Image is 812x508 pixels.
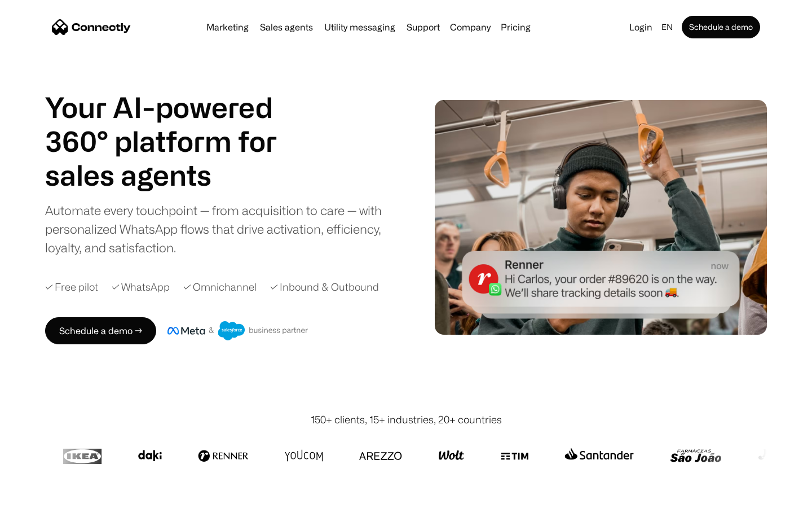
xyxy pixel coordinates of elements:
[496,23,535,32] a: Pricing
[167,321,308,340] img: Meta and Salesforce business partner badge.
[45,279,98,295] div: ✓ Free pilot
[682,16,760,38] a: Schedule a demo
[11,487,68,504] aside: Language selected: English
[320,23,400,32] a: Utility messaging
[45,201,400,257] div: Automate every touchpoint — from acquisition to care — with personalized WhatsApp flows that driv...
[202,23,253,32] a: Marketing
[311,412,502,427] div: 150+ clients, 15+ industries, 20+ countries
[625,19,657,35] a: Login
[270,279,379,295] div: ✓ Inbound & Outbound
[255,23,317,32] a: Sales agents
[183,279,257,295] div: ✓ Omnichannel
[45,317,156,344] a: Schedule a demo →
[45,90,304,158] h1: Your AI-powered 360° platform for
[450,19,491,35] div: Company
[23,488,68,504] ul: Language list
[45,158,304,192] h1: sales agents
[112,279,170,295] div: ✓ WhatsApp
[661,19,673,35] div: en
[402,23,444,32] a: Support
